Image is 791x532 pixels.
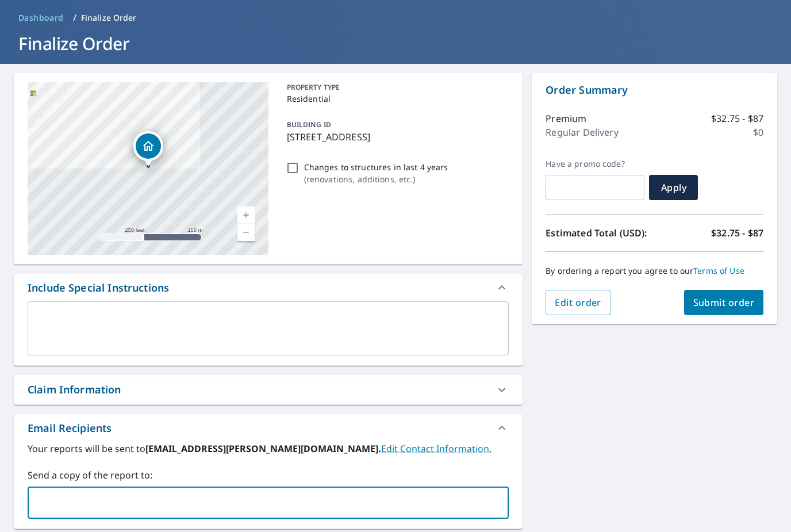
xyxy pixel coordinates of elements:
[28,442,509,456] label: Your reports will be sent to
[684,290,764,315] button: Submit order
[81,12,137,24] p: Finalize Order
[649,175,698,200] button: Apply
[381,442,492,455] a: EditContactInfo
[287,120,331,129] p: BUILDING ID
[546,266,763,276] p: By ordering a report you agree to our
[546,226,654,240] p: Estimated Total (USD):
[711,112,763,125] p: $32.75 - $87
[28,468,509,482] label: Send a copy of the report to:
[237,224,255,241] a: Current Level 17, Zoom Out
[28,382,121,397] div: Claim Information
[133,131,163,167] div: Dropped pin, building 1, Residential property, 5024 Amande Ave The Colony, TX 75056
[304,161,448,173] p: Changes to structures in last 4 years
[14,375,523,404] div: Claim Information
[555,296,601,309] span: Edit order
[693,265,744,276] a: Terms of Use
[14,9,777,27] nav: breadcrumb
[14,274,523,301] div: Include Special Instructions
[546,290,610,315] button: Edit order
[287,130,505,144] p: [STREET_ADDRESS]
[237,206,255,224] a: Current Level 17, Zoom In
[693,296,755,309] span: Submit order
[546,159,644,169] label: Have a promo code?
[304,173,448,185] p: ( renovations, additions, etc. )
[658,181,689,194] span: Apply
[14,414,523,442] div: Email Recipients
[28,420,112,436] div: Email Recipients
[73,11,76,25] li: /
[18,12,64,24] span: Dashboard
[287,82,505,93] p: PROPERTY TYPE
[145,442,381,455] b: [EMAIL_ADDRESS][PERSON_NAME][DOMAIN_NAME].
[287,93,505,105] p: Residential
[753,125,763,139] p: $0
[14,32,777,55] h1: Finalize Order
[546,125,618,139] p: Regular Delivery
[28,280,169,296] div: Include Special Instructions
[711,226,763,240] p: $32.75 - $87
[14,9,68,27] a: Dashboard
[546,112,586,125] p: Premium
[546,82,763,98] p: Order Summary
